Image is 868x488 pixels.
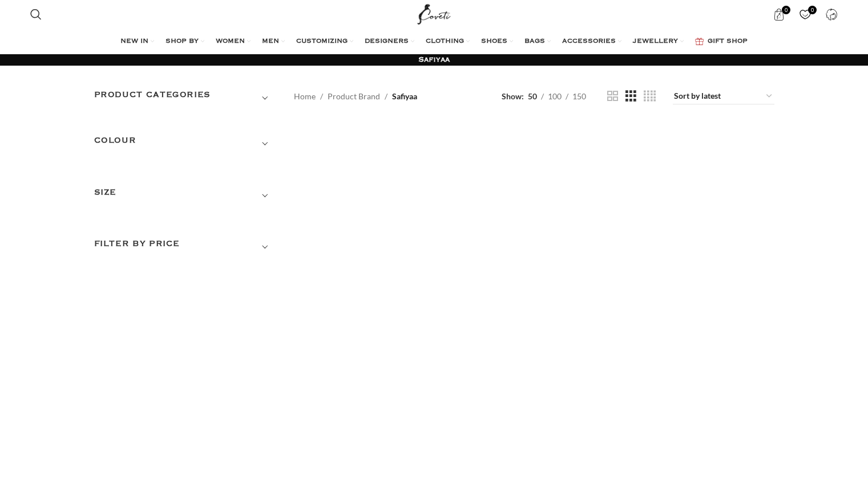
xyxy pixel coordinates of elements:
a: SHOP BY [165,30,204,53]
a: Site logo [415,9,453,18]
a: CUSTOMIZING [296,30,353,53]
span: CLOTHING [426,37,464,46]
a: CLOTHING [426,30,470,53]
a: 0 [768,3,791,26]
a: Search [25,3,47,26]
span: CUSTOMIZING [296,37,348,46]
img: GiftBag [695,38,704,45]
span: NEW IN [120,37,148,46]
h3: SIZE [94,186,277,205]
h3: Product categories [94,88,277,108]
a: WOMEN [216,30,251,53]
div: Main navigation [25,30,843,53]
a: BAGS [524,30,551,53]
span: BAGS [524,37,545,46]
a: DESIGNERS [365,30,414,53]
a: GIFT SHOP [695,30,748,53]
a: MEN [262,30,285,53]
a: NEW IN [120,30,154,53]
span: 0 [782,6,790,14]
h3: COLOUR [94,134,277,154]
span: WOMEN [216,37,245,46]
a: JEWELLERY [633,30,684,53]
span: SHOES [481,37,507,46]
span: JEWELLERY [633,37,678,46]
div: My Wishlist [794,3,817,26]
span: DESIGNERS [365,37,409,46]
h3: Filter by price [94,237,277,257]
a: 0 [794,3,817,26]
span: SHOP BY [165,37,199,46]
span: GIFT SHOP [708,37,748,46]
span: MEN [262,37,279,46]
a: ACCESSORIES [562,30,621,53]
a: SHOES [481,30,513,53]
span: 0 [808,6,817,14]
span: ACCESSORIES [562,37,616,46]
